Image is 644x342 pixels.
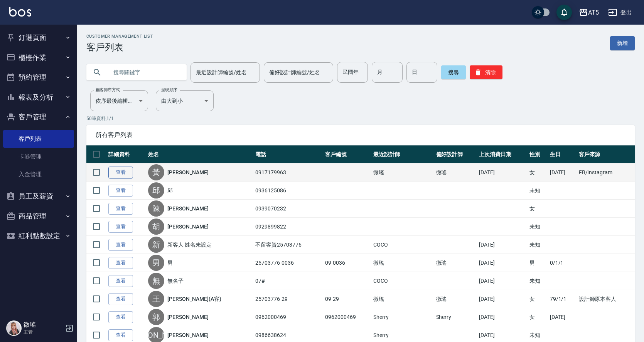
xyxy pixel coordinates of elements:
[477,236,528,254] td: [DATE]
[528,200,548,218] td: 女
[434,163,477,182] td: 微瑤
[477,254,528,272] td: [DATE]
[323,254,371,272] td: 09-0036
[576,5,602,20] button: AT5
[148,200,164,217] div: 陳
[528,236,548,254] td: 未知
[371,308,434,326] td: Sherry
[167,205,208,212] a: [PERSON_NAME]
[548,145,577,163] th: 生日
[253,145,323,163] th: 電話
[477,163,528,182] td: [DATE]
[548,290,577,308] td: 79/1/1
[477,272,528,290] td: [DATE]
[3,87,74,107] button: 報表及分析
[371,163,434,182] td: 微瑤
[148,291,164,307] div: 王
[86,42,153,53] h3: 客戶列表
[253,272,323,290] td: 07#
[434,254,477,272] td: 微瑤
[108,167,133,179] a: 查看
[371,290,434,308] td: 微瑤
[3,206,74,226] button: 商品管理
[434,145,477,163] th: 偏好設計師
[477,308,528,326] td: [DATE]
[253,182,323,200] td: 0936125086
[528,163,548,182] td: 女
[108,239,133,251] a: 查看
[323,290,371,308] td: 09-29
[167,313,208,321] a: [PERSON_NAME]
[3,130,74,148] a: 客戶列表
[371,272,434,290] td: COCO
[108,185,133,197] a: 查看
[253,290,323,308] td: 25703776-29
[3,226,74,246] button: 紅利點數設定
[434,290,477,308] td: 微瑤
[90,90,148,111] div: 依序最後編輯時間
[86,34,153,39] h2: Customer Management List
[253,218,323,236] td: 0929899822
[3,67,74,87] button: 預約管理
[470,65,502,79] button: 清除
[605,5,635,20] button: 登出
[108,275,133,287] a: 查看
[577,145,635,163] th: 客戶來源
[323,308,371,326] td: 0962000469
[148,182,164,199] div: 邱
[253,308,323,326] td: 0962000469
[148,273,164,289] div: 無
[3,107,74,127] button: 客戶管理
[528,272,548,290] td: 未知
[3,148,74,165] a: 卡券管理
[96,131,625,139] span: 所有客戶列表
[167,241,212,249] a: 新客人 姓名未設定
[148,219,164,235] div: 胡
[106,145,146,163] th: 詳細資料
[253,163,323,182] td: 0917179963
[108,221,133,233] a: 查看
[24,321,63,329] h5: 微瑤
[108,203,133,215] a: 查看
[146,145,253,163] th: 姓名
[161,87,177,93] label: 呈現順序
[167,223,208,230] a: [PERSON_NAME]
[434,308,477,326] td: Sherry
[548,163,577,182] td: [DATE]
[528,182,548,200] td: 未知
[167,331,208,339] a: [PERSON_NAME]
[548,254,577,272] td: 0/1/1
[477,290,528,308] td: [DATE]
[24,329,63,335] p: 主管
[371,145,434,163] th: 最近設計師
[108,329,133,341] a: 查看
[167,259,173,267] a: 男
[3,165,74,183] a: 入金管理
[108,257,133,269] a: 查看
[3,48,74,68] button: 櫃檯作業
[108,293,133,305] a: 查看
[148,164,164,180] div: 黃
[108,311,133,323] a: 查看
[577,290,635,308] td: 設計師原本客人
[156,90,214,111] div: 由大到小
[371,236,434,254] td: COCO
[9,7,31,17] img: Logo
[6,320,22,336] img: Person
[577,163,635,182] td: FB/Instagram
[323,145,371,163] th: 客戶編號
[148,255,164,271] div: 男
[253,236,323,254] td: 不留客資25703776
[588,8,599,17] div: AT5
[441,65,466,79] button: 搜尋
[253,200,323,218] td: 0939070232
[3,186,74,206] button: 員工及薪資
[477,145,528,163] th: 上次消費日期
[610,36,635,50] a: 新增
[253,254,323,272] td: 25703776-0036
[167,295,221,303] a: [PERSON_NAME](A客)
[86,115,635,122] p: 50 筆資料, 1 / 1
[528,254,548,272] td: 男
[167,277,184,285] a: 無名子
[96,87,120,93] label: 顧客排序方式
